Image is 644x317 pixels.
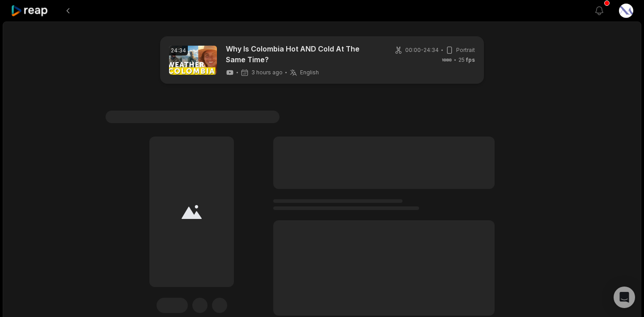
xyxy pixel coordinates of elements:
span: #1 Lorem ipsum dolor sit amet consecteturs [106,111,280,123]
a: Why Is Colombia Hot AND Cold At The Same Time? [226,43,380,65]
span: English [300,69,319,76]
div: Edit [157,298,188,313]
span: 25 [458,56,475,64]
span: 3 hours ago [251,69,283,76]
span: Portrait [456,46,475,54]
span: 00:00 - 24:34 [405,46,439,54]
div: Open Intercom Messenger [614,287,635,308]
span: fps [466,56,475,63]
